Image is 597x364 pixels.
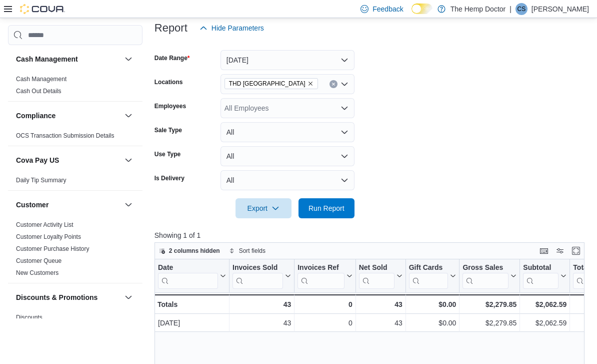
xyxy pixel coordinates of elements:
[16,221,73,228] a: Customer Activity List
[16,292,97,302] h3: Discounts & Promotions
[554,245,566,257] button: Display options
[531,3,589,15] p: [PERSON_NAME]
[340,104,348,112] button: Open list of options
[523,298,566,310] div: $2,062.59
[298,198,354,218] button: Run Report
[297,263,344,289] div: Invoices Ref
[122,291,134,303] button: Discounts & Promotions
[235,198,291,218] button: Export
[16,76,66,83] a: Cash Management
[509,3,511,15] p: |
[232,263,291,289] button: Invoices Sold
[308,203,344,213] span: Run Report
[16,155,59,165] h3: Cova Pay US
[16,233,81,240] a: Customer Loyalty Points
[16,155,120,165] button: Cova Pay US
[224,78,318,89] span: THD Mooresville
[340,80,348,88] button: Open list of options
[16,54,78,64] h3: Cash Management
[16,54,120,64] button: Cash Management
[462,263,508,289] div: Gross Sales
[8,130,142,146] div: Compliance
[462,263,508,273] div: Gross Sales
[359,317,402,329] div: 43
[20,4,65,14] img: Cova
[297,298,352,310] div: 0
[211,23,264,33] span: Hide Parameters
[358,263,402,289] button: Net Sold
[157,298,226,310] div: Totals
[122,110,134,122] button: Compliance
[570,245,582,257] button: Enter fullscreen
[409,317,456,329] div: $0.00
[523,263,566,289] button: Subtotal
[122,199,134,211] button: Customer
[158,263,218,273] div: Date
[232,263,283,289] div: Invoices Sold
[154,150,180,158] label: Use Type
[16,200,120,210] button: Customer
[297,263,344,273] div: Invoices Ref
[154,22,187,34] h3: Report
[239,247,265,255] span: Sort fields
[241,198,285,218] span: Export
[154,230,589,240] p: Showing 1 of 1
[154,126,182,134] label: Sale Type
[408,263,448,273] div: Gift Cards
[154,174,184,182] label: Is Delivery
[16,132,114,139] a: OCS Transaction Submission Details
[16,257,61,264] a: Customer Queue
[8,311,142,351] div: Discounts & Promotions
[232,317,291,329] div: 43
[154,54,190,62] label: Date Range
[220,50,354,70] button: [DATE]
[16,111,120,121] button: Compliance
[8,73,142,101] div: Cash Management
[16,292,120,302] button: Discounts & Promotions
[16,269,58,276] a: New Customers
[16,200,48,210] h3: Customer
[232,298,291,310] div: 43
[122,154,134,166] button: Cova Pay US
[155,245,224,257] button: 2 columns hidden
[358,263,394,273] div: Net Sold
[462,298,516,310] div: $2,279.85
[16,245,89,252] a: Customer Purchase History
[122,53,134,65] button: Cash Management
[462,317,516,329] div: $2,279.85
[408,298,456,310] div: $0.00
[229,79,305,89] span: THD [GEOGRAPHIC_DATA]
[450,3,505,15] p: The Hemp Doctor
[523,317,566,329] div: $2,062.59
[169,247,220,255] span: 2 columns hidden
[523,263,558,289] div: Subtotal
[358,298,402,310] div: 43
[538,245,550,257] button: Keyboard shortcuts
[154,102,186,110] label: Employees
[220,170,354,190] button: All
[195,18,268,38] button: Hide Parameters
[16,314,42,321] a: Discounts
[372,4,403,14] span: Feedback
[16,88,61,95] a: Cash Out Details
[411,14,412,15] span: Dark Mode
[8,174,142,190] div: Cova Pay US
[408,263,456,289] button: Gift Cards
[225,245,269,257] button: Sort fields
[411,4,432,14] input: Dark Mode
[158,263,226,289] button: Date
[358,263,394,289] div: Net Sold
[297,263,352,289] button: Invoices Ref
[8,219,142,283] div: Customer
[329,80,337,88] button: Clear input
[220,122,354,142] button: All
[515,3,527,15] div: Cindy Shade
[523,263,558,273] div: Subtotal
[158,263,218,289] div: Date
[220,146,354,166] button: All
[16,177,66,184] a: Daily Tip Summary
[158,317,226,329] div: [DATE]
[408,263,448,289] div: Gift Card Sales
[517,3,526,15] span: CS
[307,81,313,87] button: Remove THD Mooresville from selection in this group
